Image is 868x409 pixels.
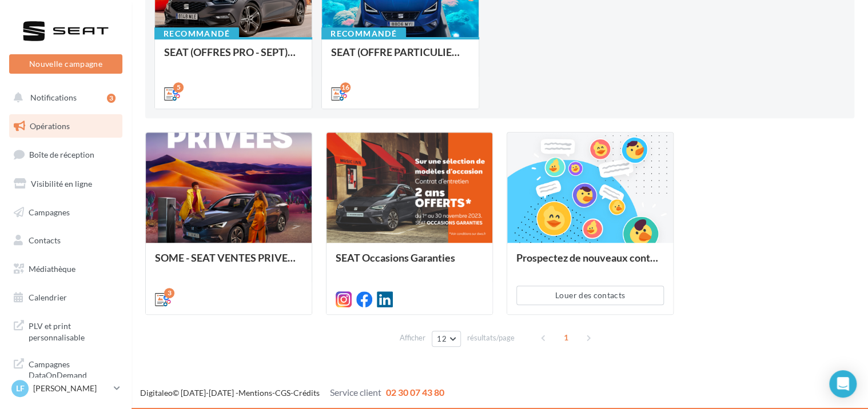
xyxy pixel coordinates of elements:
span: 02 30 07 43 80 [386,387,444,398]
span: résultats/page [467,332,515,343]
div: SEAT (OFFRE PARTICULIER - SEPT) - SOCIAL MEDIA [331,46,469,69]
span: PLV et print personnalisable [29,318,118,343]
a: Opérations [7,114,125,138]
span: Campagnes DataOnDemand [29,356,118,381]
span: © [DATE]-[DATE] - - - [140,388,444,398]
div: 3 [107,94,116,103]
div: 3 [164,288,174,298]
a: Médiathèque [7,257,125,281]
div: Recommandé [321,27,406,40]
a: LF [PERSON_NAME] [9,378,122,399]
button: Notifications 3 [7,86,120,110]
a: Boîte de réception [7,142,125,167]
a: Campagnes DataOnDemand [7,352,125,386]
div: Prospectez de nouveaux contacts [516,252,664,275]
span: Médiathèque [29,264,75,274]
div: Recommandé [154,27,239,40]
a: PLV et print personnalisable [7,314,125,347]
span: Campagnes [29,207,70,216]
span: Notifications [30,93,77,102]
button: 12 [432,331,461,347]
div: 5 [173,82,184,93]
span: Boîte de réception [29,150,94,159]
a: Campagnes [7,201,125,224]
div: SOME - SEAT VENTES PRIVEES [155,252,302,275]
a: Crédits [293,388,320,398]
p: [PERSON_NAME] [33,383,109,394]
a: Mentions [238,388,272,398]
a: Contacts [7,228,125,252]
button: Nouvelle campagne [9,54,122,74]
span: Service client [330,387,381,398]
span: Visibilité en ligne [31,179,92,189]
div: 16 [340,82,351,93]
span: Afficher [400,332,425,343]
span: Contacts [29,235,61,245]
a: Calendrier [7,286,125,310]
span: Calendrier [29,292,67,302]
span: Opérations [30,121,70,131]
a: Visibilité en ligne [7,172,125,196]
button: Louer des contacts [516,286,664,305]
a: Digitaleo [140,388,173,398]
div: SEAT (OFFRES PRO - SEPT) - SOCIAL MEDIA [164,46,302,69]
span: LF [16,383,25,394]
div: Open Intercom Messenger [829,370,857,398]
a: CGS [275,388,290,398]
span: 12 [437,334,447,343]
span: 1 [557,328,575,347]
div: SEAT Occasions Garanties [336,252,483,275]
